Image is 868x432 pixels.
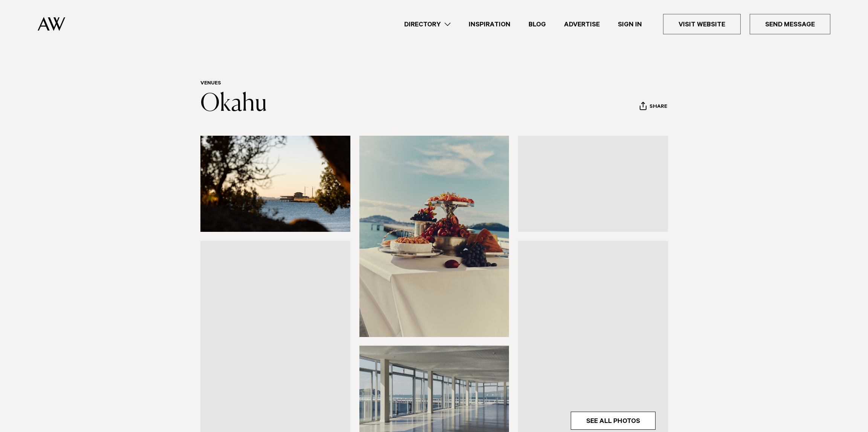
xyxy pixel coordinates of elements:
[520,19,555,29] a: Blog
[571,412,656,430] a: See All Photos
[395,19,460,29] a: Directory
[200,81,221,87] a: Venues
[38,17,65,31] img: Auckland Weddings Logo
[200,92,267,116] a: Okahu
[639,101,668,113] button: Share
[460,19,520,29] a: Inspiration
[555,19,609,29] a: Advertise
[609,19,651,29] a: Sign In
[750,14,830,34] a: Send Message
[649,104,667,111] span: Share
[663,14,741,34] a: Visit Website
